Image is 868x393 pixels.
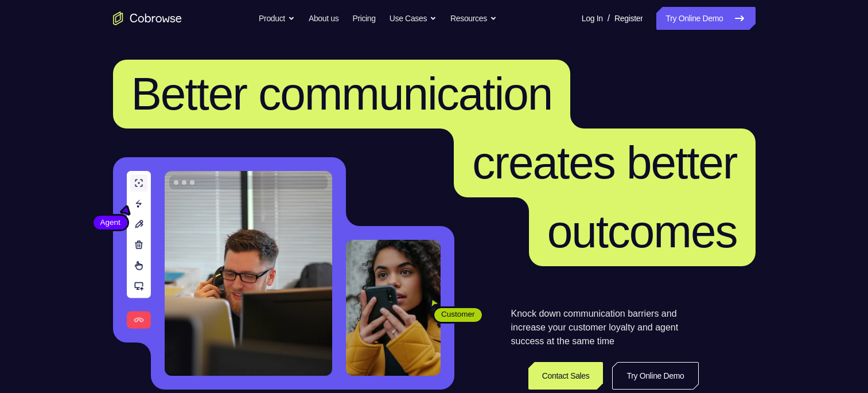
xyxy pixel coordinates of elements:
[614,7,643,30] a: Register
[309,7,338,30] a: About us
[165,171,332,376] img: A customer support agent talking on the phone
[528,362,604,390] a: Contact Sales
[582,7,603,30] a: Log In
[511,307,699,348] p: Knock down communication barriers and increase your customer loyalty and agent success at the sam...
[113,11,182,25] a: Go to the home page
[612,362,698,390] a: Try Online Demo
[450,7,497,30] button: Resources
[131,68,552,119] span: Better communication
[547,206,737,257] span: outcomes
[608,11,610,25] span: /
[656,7,755,30] a: Try Online Demo
[346,240,441,376] img: A customer holding their phone
[472,137,737,188] span: creates better
[259,7,295,30] button: Product
[390,7,437,30] button: Use Cases
[352,7,375,30] a: Pricing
